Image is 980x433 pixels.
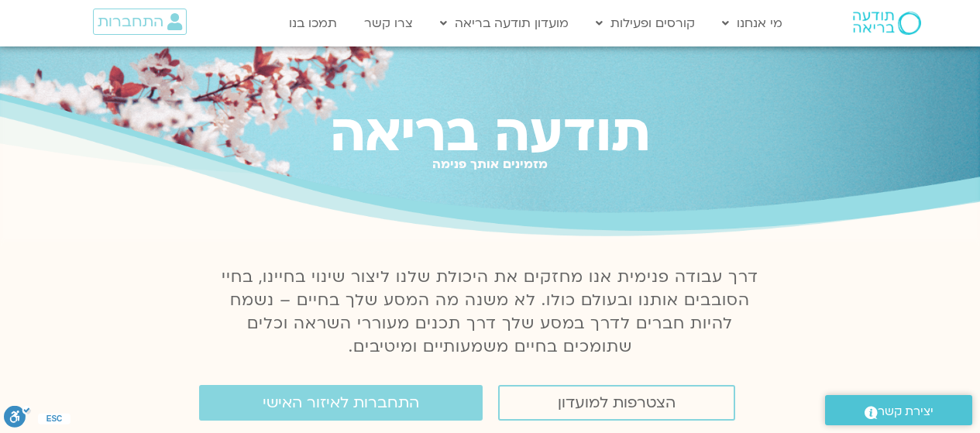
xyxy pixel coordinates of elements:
a: מועדון תודעה בריאה [432,9,576,38]
a: הצטרפות למועדון [498,385,735,421]
span: התחברות [98,13,163,30]
a: התחברות [93,9,187,35]
a: תמכו בנו [281,9,345,38]
span: התחברות לאיזור האישי [263,394,419,411]
a: קורסים ופעילות [588,9,703,38]
img: תודעה בריאה [853,12,921,35]
a: צרו קשר [356,9,421,38]
a: התחברות לאיזור האישי [199,385,483,421]
a: מי אנחנו [714,9,790,38]
p: דרך עבודה פנימית אנו מחזקים את היכולת שלנו ליצור שינוי בחיינו, בחיי הסובבים אותנו ובעולם כולו. לא... [213,266,768,359]
span: הצטרפות למועדון [558,394,676,411]
a: יצירת קשר [825,395,972,425]
span: יצירת קשר [878,401,934,422]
